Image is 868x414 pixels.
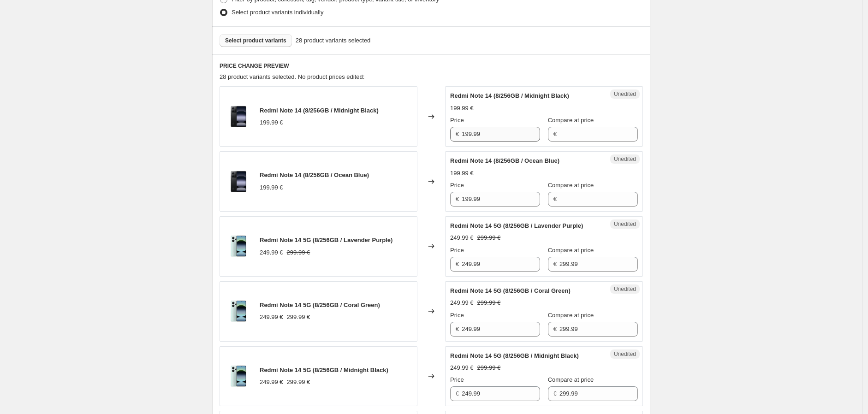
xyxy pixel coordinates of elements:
div: 249.99 € [260,248,283,257]
strike: 299.99 € [287,313,310,322]
div: 199.99 € [450,169,474,178]
span: Unedited [614,350,636,358]
span: Price [450,182,464,189]
span: Compare at price [548,376,594,383]
span: Redmi Note 14 5G (8/256GB / Lavender Purple) [450,222,583,229]
span: Redmi Note 14 5G (8/256GB / Midnight Black) [450,352,579,359]
div: 199.99 € [260,118,283,127]
span: € [553,325,557,332]
strike: 299.99 € [477,233,501,242]
span: € [553,195,557,202]
img: 19440_redmi-note-14-5g-green-main_80x.png [225,232,252,260]
div: 199.99 € [260,183,283,192]
span: 28 product variants selected [296,36,371,45]
span: Redmi Note 14 5G (8/256GB / Coral Green) [260,302,380,308]
span: Select product variants individually [232,9,323,16]
div: 199.99 € [450,104,474,113]
strike: 299.99 € [287,248,310,257]
span: Unedited [614,220,636,228]
span: 28 product variants selected. No product prices edited: [220,73,364,80]
strike: 299.99 € [287,378,310,387]
span: € [553,390,557,397]
span: Compare at price [548,312,594,319]
strike: 299.99 € [477,363,501,373]
span: € [456,390,459,397]
span: Select product variants [225,37,286,44]
button: Select product variants [220,34,292,47]
div: 249.99 € [260,313,283,322]
span: € [456,130,459,137]
span: Price [450,312,464,319]
div: 249.99 € [260,378,283,387]
span: € [553,130,557,137]
span: Redmi Note 14 (8/256GB / Midnight Black) [260,107,379,114]
span: Price [450,376,464,383]
span: Compare at price [548,247,594,254]
span: Unedited [614,155,636,163]
span: Redmi Note 14 (8/256GB / Midnight Black) [450,92,569,99]
h6: PRICE CHANGE PREVIEW [220,62,643,70]
img: 19385_redmi-note-14-black-1_80x.png [225,168,252,195]
div: 249.99 € [450,363,474,373]
div: 249.99 € [450,298,474,308]
span: € [553,260,557,267]
span: Compare at price [548,182,594,189]
span: Price [450,247,464,254]
span: € [456,325,459,332]
span: Redmi Note 14 (8/256GB / Ocean Blue) [450,157,559,164]
img: 19440_redmi-note-14-5g-green-main_80x.png [225,362,252,390]
span: Redmi Note 14 5G (8/256GB / Lavender Purple) [260,237,392,243]
img: 19440_redmi-note-14-5g-green-main_80x.png [225,297,252,325]
img: 19385_redmi-note-14-black-1_80x.png [225,103,252,130]
span: Unedited [614,90,636,98]
span: Price [450,117,464,124]
strike: 299.99 € [477,298,501,308]
span: € [456,195,459,202]
div: 249.99 € [450,233,474,242]
span: € [456,260,459,267]
span: Redmi Note 14 (8/256GB / Ocean Blue) [260,172,369,178]
span: Redmi Note 14 5G (8/256GB / Coral Green) [450,287,571,294]
span: Redmi Note 14 5G (8/256GB / Midnight Black) [260,367,388,373]
span: Compare at price [548,117,594,124]
span: Unedited [614,285,636,293]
